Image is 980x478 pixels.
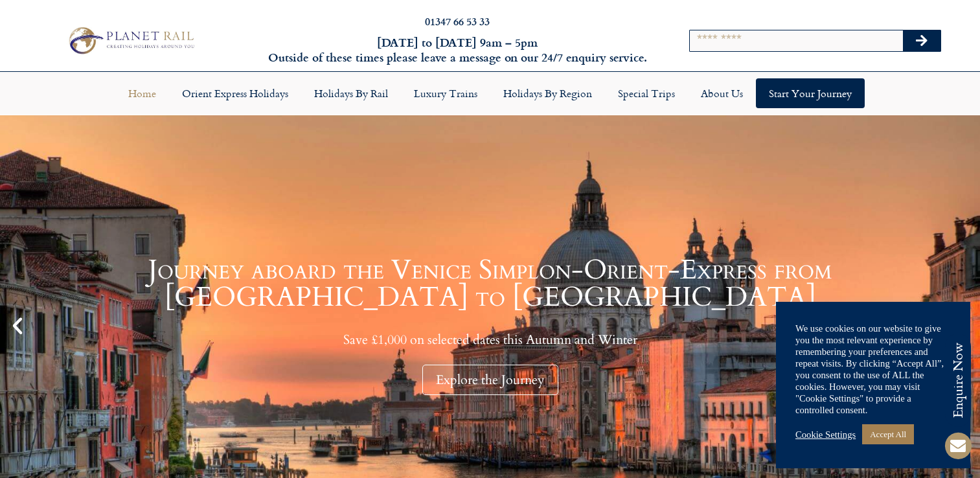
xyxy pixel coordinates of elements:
a: Home [115,78,169,108]
a: Orient Express Holidays [169,78,301,108]
h1: Journey aboard the Venice Simplon-Orient-Express from [GEOGRAPHIC_DATA] to [GEOGRAPHIC_DATA] [32,256,948,311]
p: Save £1,000 on selected dates this Autumn and Winter [32,332,948,348]
a: Holidays by Region [490,78,605,108]
img: Planet Rail Train Holidays Logo [63,24,198,57]
a: 01347 66 53 33 [425,14,490,28]
a: Accept All [862,424,914,444]
div: Previous slide [6,315,28,337]
a: Cookie Settings [795,429,856,440]
h6: [DATE] to [DATE] 9am – 5pm Outside of these times please leave a message on our 24/7 enquiry serv... [264,35,650,65]
button: Search [903,30,940,51]
nav: Menu [6,78,974,108]
div: Explore the Journey [422,365,558,395]
div: We use cookies on our website to give you the most relevant experience by remembering your prefer... [795,323,951,416]
a: Luxury Trains [401,78,490,108]
a: Special Trips [605,78,688,108]
a: About Us [688,78,756,108]
a: Start your Journey [756,78,865,108]
a: Holidays by Rail [301,78,401,108]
